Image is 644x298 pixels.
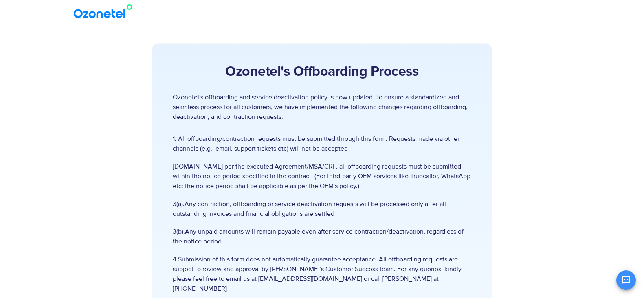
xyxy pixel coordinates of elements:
span: 3(b).Any unpaid amounts will remain payable even after service contraction/deactivation, regardle... [173,227,471,246]
button: Open chat [616,270,636,290]
p: Ozonetel's offboarding and service deactivation policy is now updated. To ensure a standardized a... [173,92,471,122]
span: 1. All offboarding/contraction requests must be submitted through this form. Requests made via ot... [173,134,471,153]
h2: Ozonetel's Offboarding Process [173,64,471,80]
span: [DOMAIN_NAME] per the executed Agreement/MSA/CRF, all offboarding requests must be submitted with... [173,162,471,191]
span: 3(a).Any contraction, offboarding or service deactivation requests will be processed only after a... [173,199,471,219]
span: 4.Submission of this form does not automatically guarantee acceptance. All offboarding requests a... [173,254,471,294]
